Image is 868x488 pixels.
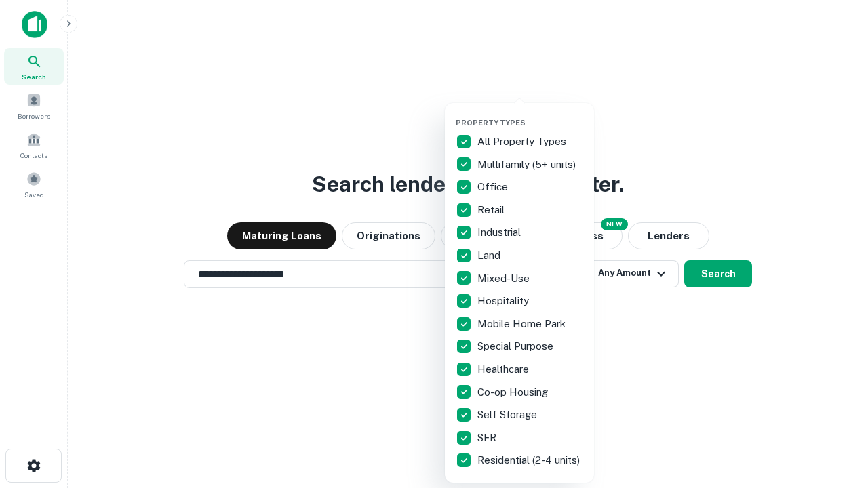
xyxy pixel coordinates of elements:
span: Property Types [456,119,526,127]
p: Industrial [477,224,524,241]
p: SFR [477,430,499,446]
p: All Property Types [477,134,569,150]
p: Healthcare [477,361,532,378]
p: Land [477,247,503,264]
p: Special Purpose [477,338,556,354]
p: Retail [477,202,507,218]
p: Residential (2-4 units) [477,452,583,468]
p: Mixed-Use [477,270,532,287]
p: Mobile Home Park [477,316,568,332]
iframe: Chat Widget [800,380,868,445]
p: Multifamily (5+ units) [477,157,578,173]
p: Self Storage [477,407,540,423]
p: Co-op Housing [477,384,551,401]
p: Office [477,179,511,195]
p: Hospitality [477,293,532,309]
